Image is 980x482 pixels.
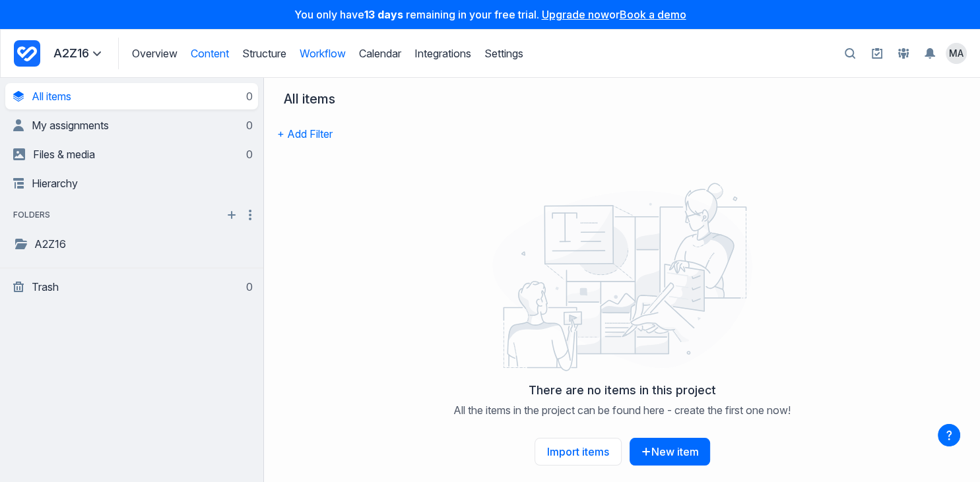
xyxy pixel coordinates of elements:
[542,8,609,21] a: Upgrade now
[535,438,622,466] a: Import items
[13,141,253,167] a: Files & media0
[32,119,109,132] span: My assignments
[359,47,401,60] a: Calendar
[630,438,710,466] button: New item
[13,170,253,196] a: Hierarchy
[33,148,95,161] span: Files & media
[946,43,967,64] summary: View profile menu
[13,274,253,300] a: Trash0
[838,42,862,66] button: Open search
[244,119,253,132] div: 0
[244,90,253,103] div: 0
[242,207,258,223] button: More folder actions
[8,8,972,21] p: You only have remaining in your free trial. or
[620,8,686,21] a: Book a demo
[277,120,333,148] button: + Add Filter
[529,382,716,398] h2: There are no items in this project
[13,236,253,252] a: A2Z16
[453,404,791,417] p: All the items in the project can be found here - create the first one now!
[13,112,253,138] a: My assignments0
[244,148,253,161] div: 0
[242,47,286,60] a: Structure
[53,45,105,61] summary: A2Z16
[414,47,471,60] a: Integrations
[13,83,253,109] a: All items0
[191,47,229,60] a: Content
[484,47,523,60] a: Settings
[300,47,346,60] a: Workflow
[32,280,59,293] span: Trash
[919,43,940,64] button: Toggle the notification sidebar
[5,208,58,222] span: folders
[284,91,342,107] div: All items
[132,47,178,60] a: Overview
[893,43,914,64] a: People and Groups
[244,280,253,293] div: 0
[866,43,888,64] a: Setup guide
[14,38,40,69] a: Project Dashboard
[364,8,403,21] strong: 13 days
[949,47,964,60] span: MA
